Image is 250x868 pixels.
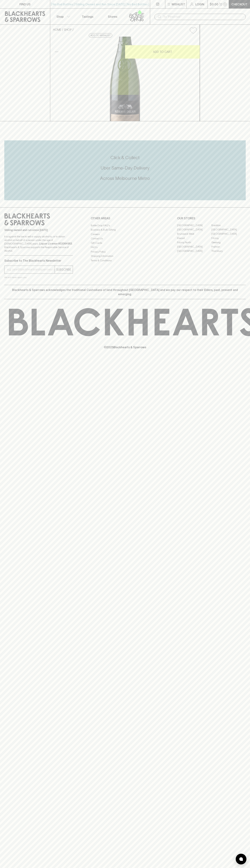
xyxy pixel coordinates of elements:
[4,140,246,200] div: Call to action block
[4,276,73,279] p: We will never spam you
[39,242,72,245] strong: Liquor License #32064953
[188,26,198,35] button: Add to wishlist
[231,2,247,6] p: Checkout
[50,9,75,24] button: Shop
[56,267,71,272] p: SUBSCRIBE
[55,266,73,273] button: SUBSCRIBE
[224,3,226,5] p: 0
[4,175,246,181] h5: Across Melbourne Metro
[53,28,61,31] a: HOME
[211,232,246,236] a: [GEOGRAPHIC_DATA]
[91,241,159,245] a: Gift Cards
[177,236,211,240] a: Elwood
[7,267,55,272] input: e.g. jane@blackheartsandsparrows.com.au
[211,240,246,245] a: Geelong
[75,9,100,24] a: Tastings
[64,28,72,31] a: SHOP
[91,223,159,228] a: Bottle Drop FAQ's
[91,228,159,232] a: Business & Bulk Gifting
[177,223,211,228] a: [GEOGRAPHIC_DATA]
[91,232,159,236] a: Careers
[177,232,211,236] a: Brunswick West
[4,155,246,161] h5: Click & Collect
[163,14,243,20] input: Try "Pinot noir"
[211,223,246,228] a: Braddon
[211,249,246,253] a: Thornbury
[91,236,159,241] a: Contact Us
[91,245,159,250] a: FAQ's
[82,14,93,19] p: Tastings
[177,228,211,232] a: [GEOGRAPHIC_DATA]
[91,254,159,258] a: Shipping Information
[100,9,125,24] a: Stores
[91,250,159,254] a: Privacy Policy
[19,2,31,6] p: FIND US
[7,288,243,296] p: Blackhearts & Sparrows acknowledges the traditional Custodians of land throughout [GEOGRAPHIC_DAT...
[4,258,73,263] p: Subscribe to The Blackhearts Newsletter
[4,235,73,253] p: It is against the law to sell or supply alcohol to, or to obtain alcohol on behalf of a person un...
[195,2,204,6] p: Login
[210,2,218,6] p: $0.00
[239,857,243,861] img: bubble-icon
[4,165,246,171] h5: Uber Same-Day Delivery
[172,2,185,6] p: Wishlist
[177,249,211,253] a: [GEOGRAPHIC_DATA]
[50,37,200,121] img: 32914.png
[108,14,117,19] p: Stores
[177,216,246,220] p: OUR STORES
[211,228,246,232] a: [GEOGRAPHIC_DATA]
[177,245,211,249] a: [GEOGRAPHIC_DATA]
[177,240,211,245] a: Fitzroy North
[153,50,172,54] p: ADD TO CART
[91,216,159,220] p: OTHER AREAS
[91,258,159,263] a: Terms & Conditions
[211,245,246,249] a: Prahran
[4,228,73,232] p: Sibling owned and run since [DATE]
[56,14,64,19] p: Shop
[89,33,112,38] button: Add to wishlist
[211,236,246,240] a: Fitzroy
[125,45,200,59] button: ADD TO CART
